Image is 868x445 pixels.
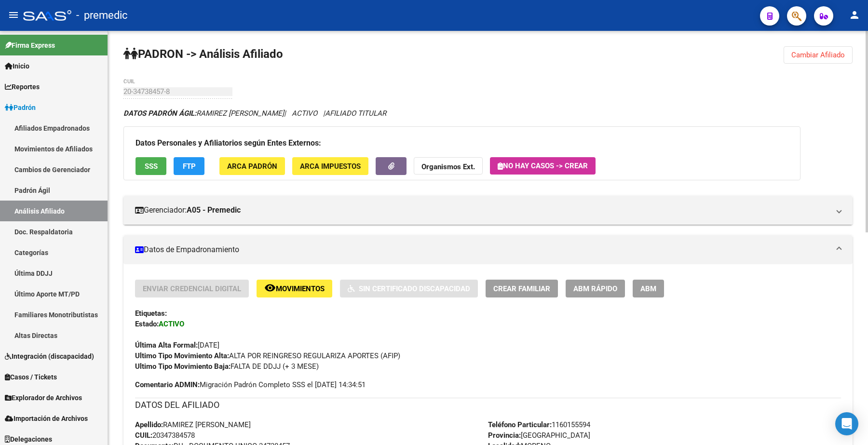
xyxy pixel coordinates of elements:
button: Organismos Ext. [414,157,483,175]
mat-expansion-panel-header: Datos de Empadronamiento [123,235,853,264]
button: SSS [136,157,166,175]
span: [DATE] [135,341,219,350]
span: Casos / Tickets [5,372,57,382]
span: ARCA Padrón [227,162,277,171]
span: ABM [640,284,656,293]
button: Cambiar Afiliado [784,46,853,64]
button: ABM Rápido [566,280,625,297]
span: 20347384578 [135,431,195,440]
strong: Apellido: [135,420,163,429]
strong: PADRON -> Análisis Afiliado [123,47,283,61]
span: Movimientos [276,284,325,293]
span: 1160155594 [488,420,590,429]
button: ARCA Padrón [219,157,285,175]
strong: Teléfono Particular: [488,420,552,429]
span: Importación de Archivos [5,413,88,424]
mat-panel-title: Gerenciador: [135,205,829,216]
span: - premedic [76,5,128,26]
mat-panel-title: Datos de Empadronamiento [135,244,829,255]
span: Reportes [5,81,40,92]
span: ABM Rápido [573,284,617,293]
span: [GEOGRAPHIC_DATA] [488,431,590,440]
button: Enviar Credencial Digital [135,280,249,297]
strong: Organismos Ext. [421,162,475,171]
strong: Etiquetas: [135,309,167,318]
strong: ACTIVO [159,320,184,328]
strong: Comentario ADMIN: [135,380,200,389]
span: Inicio [5,61,29,71]
button: FTP [174,157,204,175]
span: FTP [183,162,196,171]
button: ARCA Impuestos [292,157,368,175]
div: Open Intercom Messenger [835,412,858,435]
h3: DATOS DEL AFILIADO [135,398,841,412]
span: Enviar Credencial Digital [143,284,241,293]
span: RAMIREZ [PERSON_NAME] [135,420,251,429]
strong: Ultimo Tipo Movimiento Baja: [135,362,231,371]
mat-expansion-panel-header: Gerenciador:A05 - Premedic [123,196,853,225]
mat-icon: person [849,9,860,21]
mat-icon: menu [8,9,19,21]
button: Movimientos [257,280,332,297]
span: Cambiar Afiliado [791,51,845,59]
strong: Última Alta Formal: [135,341,198,350]
span: Integración (discapacidad) [5,351,94,362]
span: Sin Certificado Discapacidad [359,284,470,293]
strong: Ultimo Tipo Movimiento Alta: [135,351,229,360]
span: AFILIADO TITULAR [325,109,386,118]
span: FALTA DE DDJJ (+ 3 MESE) [135,362,319,371]
span: Explorador de Archivos [5,392,82,403]
button: Sin Certificado Discapacidad [340,280,478,297]
span: Migración Padrón Completo SSS el [DATE] 14:34:51 [135,379,366,390]
strong: Estado: [135,320,159,328]
span: SSS [145,162,158,171]
span: Firma Express [5,40,55,51]
span: No hay casos -> Crear [498,162,588,170]
button: Crear Familiar [486,280,558,297]
mat-icon: remove_red_eye [264,282,276,294]
strong: Provincia: [488,431,521,440]
strong: CUIL: [135,431,152,440]
strong: DATOS PADRÓN ÁGIL: [123,109,196,118]
button: No hay casos -> Crear [490,157,596,175]
strong: A05 - Premedic [187,205,241,216]
span: Delegaciones [5,434,52,445]
span: ALTA POR REINGRESO REGULARIZA APORTES (AFIP) [135,351,400,360]
h3: Datos Personales y Afiliatorios según Entes Externos: [136,136,788,150]
span: RAMIREZ [PERSON_NAME] [123,109,284,118]
span: Crear Familiar [493,284,550,293]
i: | ACTIVO | [123,109,386,118]
span: ARCA Impuestos [300,162,361,171]
button: ABM [633,280,664,297]
span: Padrón [5,102,36,113]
